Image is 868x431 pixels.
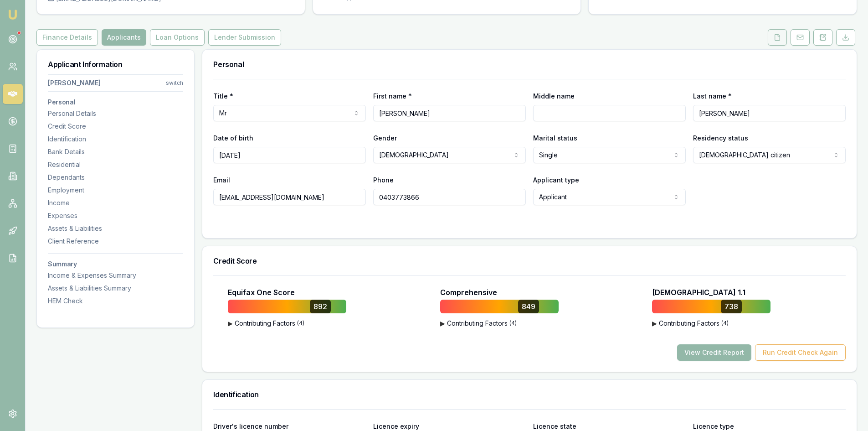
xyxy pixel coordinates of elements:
[48,224,183,233] div: Assets & Liabilities
[48,261,183,267] h3: Summary
[36,29,98,46] button: Finance Details
[48,78,101,88] div: [PERSON_NAME]
[150,29,205,46] button: Loan Options
[228,319,233,328] span: ▶
[652,319,657,328] span: ▶
[677,344,751,361] button: View Credit Report
[652,287,745,298] p: [DEMOGRAPHIC_DATA] 1.1
[533,422,576,430] label: Licence state
[36,29,100,46] a: Finance Details
[7,9,18,20] img: emu-icon-u.png
[213,257,846,265] h3: Credit Score
[213,61,846,68] h3: Personal
[693,422,734,430] label: Licence type
[48,186,183,195] div: Employment
[100,29,148,46] a: Applicants
[228,287,295,298] p: Equifax One Score
[440,287,497,298] p: Comprehensive
[693,92,732,100] label: Last name *
[48,99,183,105] h3: Personal
[48,135,183,144] div: Identification
[373,176,394,184] label: Phone
[166,79,183,87] div: switch
[148,29,206,46] a: Loan Options
[48,237,183,246] div: Client Reference
[440,319,559,328] button: ▶Contributing Factors(4)
[48,296,183,306] div: HEM Check
[208,29,281,46] button: Lender Submission
[48,271,183,280] div: Income & Expenses Summary
[48,173,183,182] div: Dependants
[533,134,577,142] label: Marital status
[48,147,183,156] div: Bank Details
[297,320,304,327] span: ( 4 )
[373,422,419,430] label: Licence expiry
[310,300,331,313] div: 892
[533,92,575,100] label: Middle name
[213,176,230,184] label: Email
[373,92,412,100] label: First name *
[206,29,283,46] a: Lender Submission
[213,147,366,163] input: DD/MM/YYYY
[48,122,183,131] div: Credit Score
[755,344,846,361] button: Run Credit Check Again
[213,92,233,100] label: Title *
[721,320,729,327] span: ( 4 )
[48,198,183,208] div: Income
[48,160,183,169] div: Residential
[440,319,445,328] span: ▶
[533,176,579,184] label: Applicant type
[373,134,397,142] label: Gender
[373,189,526,205] input: 0431 234 567
[48,61,183,68] h3: Applicant Information
[652,319,770,328] button: ▶Contributing Factors(4)
[228,319,346,328] button: ▶Contributing Factors(4)
[102,29,146,46] button: Applicants
[48,211,183,220] div: Expenses
[693,134,748,142] label: Residency status
[518,300,539,313] div: 849
[213,391,846,398] h3: Identification
[213,422,288,430] label: Driver's licence number
[48,284,183,293] div: Assets & Liabilities Summary
[48,109,183,118] div: Personal Details
[509,320,517,327] span: ( 4 )
[213,134,253,142] label: Date of birth
[721,300,742,313] div: 738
